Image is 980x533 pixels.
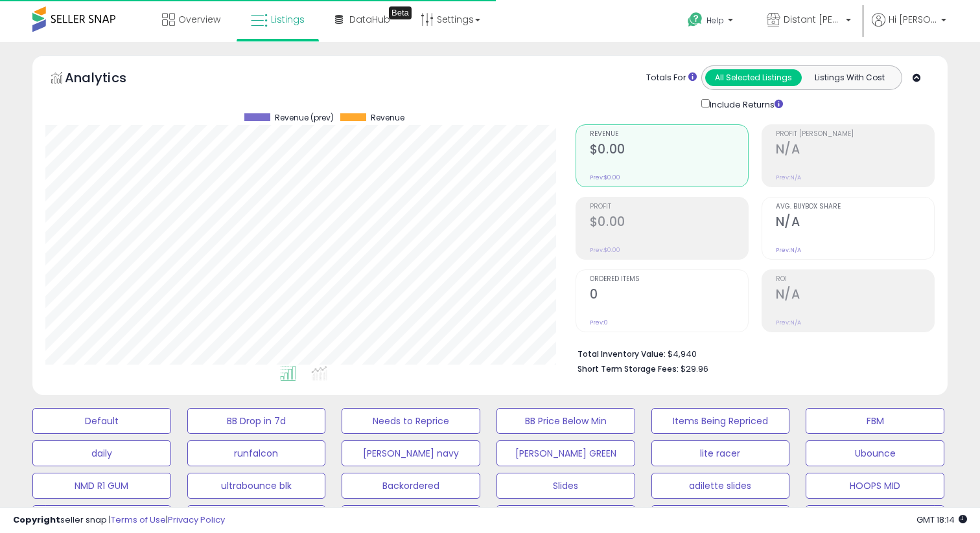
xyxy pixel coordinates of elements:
[651,408,790,434] button: Items Being Repriced
[590,246,620,254] small: Prev: $0.00
[872,13,946,42] a: Hi [PERSON_NAME]
[677,2,746,42] a: Help
[496,408,635,434] button: BB Price Below Min
[889,13,937,26] span: Hi [PERSON_NAME]
[651,440,790,466] button: lite racer
[687,12,703,28] i: Get Help
[776,203,934,210] span: Avg. Buybox Share
[13,514,60,526] strong: Copyright
[577,345,925,361] li: $4,940
[590,214,748,232] h2: $0.00
[776,287,934,304] h2: N/A
[178,13,220,26] span: Overview
[32,408,171,434] button: Default
[32,473,171,499] button: NMD R1 GUM
[590,287,748,304] h2: 0
[271,13,305,26] span: Listings
[349,13,390,26] span: DataHub
[590,131,748,138] span: Revenue
[275,113,334,122] span: Revenue (prev)
[65,69,152,90] h5: Analytics
[590,319,608,326] small: Prev: 0
[706,15,724,26] span: Help
[187,473,326,499] button: ultrabounce blk
[496,473,635,499] button: Slides
[13,514,225,527] div: seller snap | |
[776,276,934,283] span: ROI
[776,214,934,232] h2: N/A
[590,276,748,283] span: Ordered Items
[342,408,480,434] button: Needs to Reprice
[806,473,944,499] button: HOOPS MID
[784,13,842,26] span: Distant [PERSON_NAME] Enterprises
[692,96,799,111] div: Include Returns
[776,142,934,159] h2: N/A
[577,363,679,374] b: Short Term Storage Fees:
[776,246,801,254] small: Prev: N/A
[681,363,708,375] span: $29.96
[168,514,225,526] a: Privacy Policy
[111,514,166,526] a: Terms of Use
[646,72,697,84] div: Totals For
[801,69,898,86] button: Listings With Cost
[806,408,944,434] button: FBM
[590,174,620,181] small: Prev: $0.00
[776,174,801,181] small: Prev: N/A
[187,408,326,434] button: BB Drop in 7d
[496,440,635,466] button: [PERSON_NAME] GREEN
[651,473,790,499] button: adilette slides
[342,440,480,466] button: [PERSON_NAME] navy
[590,203,748,210] span: Profit
[916,514,967,526] span: 2025-10-8 18:14 GMT
[32,440,171,466] button: daily
[389,6,412,19] div: Tooltip anchor
[776,319,801,326] small: Prev: N/A
[342,473,480,499] button: Backordered
[590,142,748,159] h2: $0.00
[577,348,666,359] b: Total Inventory Value:
[371,113,404,122] span: Revenue
[806,440,944,466] button: Ubounce
[776,131,934,138] span: Profit [PERSON_NAME]
[705,69,802,86] button: All Selected Listings
[187,440,326,466] button: runfalcon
